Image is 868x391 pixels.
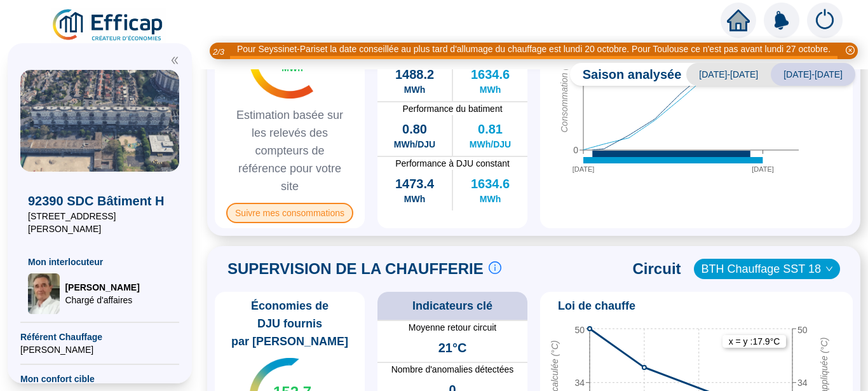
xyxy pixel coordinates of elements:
[633,259,681,279] span: Circuit
[28,192,172,210] span: 92390 SDC Bâtiment H
[727,9,750,32] span: home
[227,259,484,279] span: SUPERVISION DE LA CHAUFFERIE
[237,43,831,56] div: Pour Seyssinet-Pariset la date conseillée au plus tard d'allumage du chauffage est lundi 20 octob...
[51,8,166,43] img: efficap energie logo
[574,377,585,387] tspan: 34
[797,377,808,387] tspan: 34
[846,46,855,55] span: close-circle
[559,43,569,132] tspan: Consommation (MWh)
[377,157,527,170] span: Performance à DJU constant
[752,165,774,172] tspan: [DATE]
[686,63,771,86] span: [DATE]-[DATE]
[395,175,434,193] span: 1473.4
[395,65,434,83] span: 1488.2
[558,297,635,315] span: Loi de chauffe
[28,273,60,314] img: Chargé d'affaires
[807,3,843,38] img: alerts
[220,106,360,195] span: Estimation basée sur les relevés des compteurs de référence pour votre site
[20,373,179,385] span: Mon confort cible
[489,261,501,274] span: info-circle
[471,175,510,193] span: 1634.6
[404,193,425,205] span: MWh
[573,165,595,172] tspan: [DATE]
[438,339,467,357] span: 21°C
[20,343,179,356] span: [PERSON_NAME]
[729,336,780,346] text: x = y : 17.9 °C
[404,83,425,96] span: MWh
[170,56,179,65] span: double-left
[220,297,360,350] span: Économies de DJU fournis par [PERSON_NAME]
[377,363,527,376] span: Nombre d'anomalies détectées
[702,259,832,278] span: BTH Chauffage SST 18
[65,294,139,306] span: Chargé d'affaires
[573,144,578,154] tspan: 0
[825,265,833,273] span: down
[771,63,855,86] span: [DATE]-[DATE]
[394,138,435,151] span: MWh/DJU
[28,210,172,235] span: [STREET_ADDRESS][PERSON_NAME]
[478,120,503,138] span: 0.81
[471,65,510,83] span: 1634.6
[797,324,808,334] tspan: 50
[570,65,682,83] span: Saison analysée
[377,102,527,115] span: Performance du batiment
[226,203,353,223] span: Suivre mes consommations
[28,256,172,268] span: Mon interlocuteur
[412,297,492,315] span: Indicateurs clé
[470,138,511,151] span: MWh/DJU
[480,193,501,205] span: MWh
[764,3,799,38] img: alerts
[213,47,224,57] i: 2 / 3
[480,83,501,96] span: MWh
[377,321,527,334] span: Moyenne retour circuit
[402,120,427,138] span: 0.80
[20,331,179,343] span: Référent Chauffage
[65,281,139,294] span: [PERSON_NAME]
